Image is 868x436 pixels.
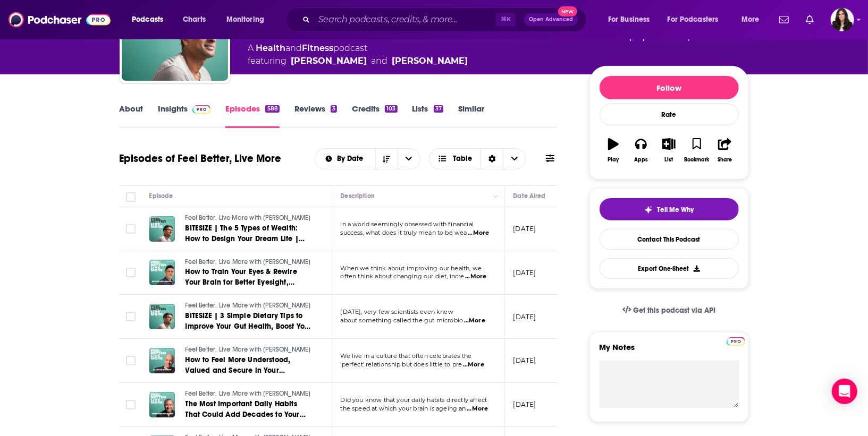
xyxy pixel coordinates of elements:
[398,149,420,169] button: open menu
[600,131,627,169] button: Play
[341,264,482,272] span: When we think about improving our health, we
[727,337,745,346] img: Podchaser Pro
[186,213,313,223] a: Feel Better, Live More with [PERSON_NAME]
[412,104,443,128] a: Lists37
[192,105,211,114] img: Podchaser Pro
[775,11,793,29] a: Show notifications dropdown
[718,157,732,163] div: Share
[465,272,486,281] span: ...More
[186,389,313,399] a: Feel Better, Live More with [PERSON_NAME]
[467,405,488,413] span: ...More
[186,345,313,355] a: Feel Better, Live More with [PERSON_NAME]
[600,229,739,250] a: Contact This Podcast
[286,43,302,53] span: and
[665,157,673,163] div: List
[126,268,136,277] span: Toggle select row
[126,312,136,321] span: Toggle select row
[513,356,536,365] p: [DATE]
[463,361,484,369] span: ...More
[341,405,466,412] span: the speed at which your brain is ageing an
[186,311,312,352] span: BITESIZE | 3 Simple Dietary Tips to Improve Your Gut Health, Boost Your Energy & Reduce Inflammat...
[183,12,206,27] span: Charts
[315,155,375,163] button: open menu
[341,361,462,368] span: ‘perfect’ relationship but does little to pre
[375,149,398,169] button: Sort Direction
[634,157,648,163] div: Apps
[126,224,136,234] span: Toggle select row
[529,17,573,22] span: Open Advanced
[600,76,739,99] button: Follow
[683,131,711,169] button: Bookmark
[265,105,279,113] div: 588
[600,342,739,361] label: My Notes
[831,8,854,31] img: User Profile
[291,55,367,67] a: Dr. Gladys McGarey
[248,55,468,67] span: featuring
[341,396,487,404] span: Did you know that your daily habits directly affect
[126,400,136,409] span: Toggle select row
[158,104,211,128] a: InsightsPodchaser Pro
[601,11,663,28] button: open menu
[186,267,313,288] a: How to Train Your Eyes & Rewire Your Brain for Better Eyesight, Sharper Focus, Improved Memory & ...
[655,131,682,169] button: List
[186,302,311,309] span: Feel Better, Live More with [PERSON_NAME]
[684,157,709,163] div: Bookmark
[176,11,212,28] a: Charts
[600,198,739,220] button: tell me why sparkleTell Me Why
[294,104,337,128] a: Reviews3
[434,105,443,113] div: 37
[458,104,484,128] a: Similar
[657,206,694,214] span: Tell Me Why
[186,214,311,221] span: Feel Better, Live More with [PERSON_NAME]
[608,157,619,163] div: Play
[331,105,337,113] div: 3
[734,11,773,28] button: open menu
[186,258,313,267] a: Feel Better, Live More with [PERSON_NAME]
[600,104,739,125] div: Rate
[741,12,760,27] span: More
[295,7,597,32] div: Search podcasts, credits, & more...
[9,10,111,30] img: Podchaser - Follow, Share and Rate Podcasts
[186,399,313,420] a: The Most Important Daily Habits That Could Add Decades to Your Life & Keep Your Brain Young with ...
[352,104,397,128] a: Credits103
[832,379,857,404] div: Open Intercom Messenger
[314,11,496,28] input: Search podcasts, credits, & more...
[372,55,388,67] span: and
[186,224,305,254] span: BITESIZE | The 5 Types of Wealth: How to Design Your Dream Life | [PERSON_NAME] #577
[132,12,163,27] span: Podcasts
[429,148,526,169] button: Choose View
[341,317,464,324] span: about something called the gut microbio
[802,11,818,29] a: Show notifications dropdown
[727,336,745,346] a: Pro website
[341,352,472,360] span: We live in a culture that often celebrates the
[711,131,738,169] button: Share
[120,104,144,128] a: About
[315,148,420,169] h2: Choose List sort
[496,13,516,27] span: ⌘ K
[524,13,578,26] button: Open AdvancedNew
[120,152,282,165] h1: Episodes of Feel Better, Live More
[513,190,546,202] div: Date Aired
[186,311,313,332] a: BITESIZE | 3 Simple Dietary Tips to Improve Your Gut Health, Boost Your Energy & Reduce Inflammat...
[186,346,311,353] span: Feel Better, Live More with [PERSON_NAME]
[341,190,375,202] div: Description
[831,8,854,31] button: Show profile menu
[186,223,313,244] a: BITESIZE | The 5 Types of Wealth: How to Design Your Dream Life | [PERSON_NAME] #577
[186,258,311,266] span: Feel Better, Live More with [PERSON_NAME]
[126,356,136,365] span: Toggle select row
[186,355,313,376] a: How to Feel More Understood, Valued and Secure in Your Relationships with [PERSON_NAME] #574
[385,105,397,113] div: 103
[468,229,489,237] span: ...More
[513,400,536,409] p: [DATE]
[341,229,467,236] span: success, what does it truly mean to be wea
[453,155,472,163] span: Table
[337,155,367,163] span: By Date
[341,272,465,280] span: often think about changing our diet, incre
[481,149,503,169] div: Sort Direction
[608,12,650,27] span: For Business
[627,131,655,169] button: Apps
[392,55,468,67] a: Dr. Rangan Chatterjee
[633,306,715,315] span: Get this podcast via API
